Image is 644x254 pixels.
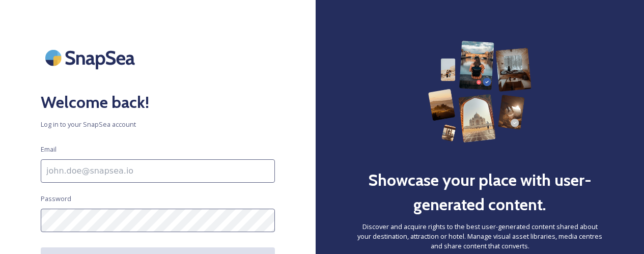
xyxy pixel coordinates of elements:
[41,194,71,204] span: Password
[356,222,603,251] span: Discover and acquire rights to the best user-generated content shared about your destination, att...
[428,41,532,143] img: 63b42ca75bacad526042e722_Group%20154-p-800.png
[41,90,275,115] h2: Welcome back!
[41,145,57,154] span: Email
[41,120,275,129] span: Log in to your SnapSea account
[41,159,275,183] input: john.doe@snapsea.io
[41,41,143,75] img: SnapSea Logo
[356,168,603,217] h2: Showcase your place with user-generated content.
